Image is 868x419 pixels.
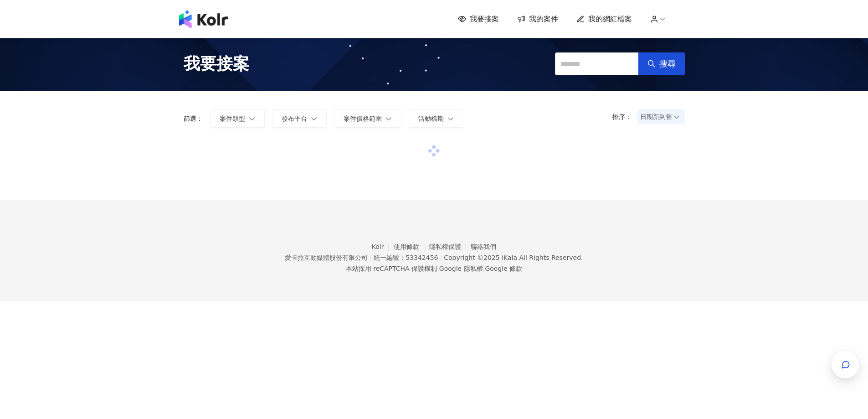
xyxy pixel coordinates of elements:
span: | [440,254,442,261]
span: 我的網紅檔案 [588,14,632,24]
span: 案件價格範圍 [344,115,382,122]
button: 案件價格範圍 [334,109,401,128]
a: 隱私權保護 [429,243,471,250]
a: 聯絡我們 [471,243,496,250]
button: 發布平台 [272,109,327,128]
div: 統一編號：53342456 [374,254,438,261]
a: 我的網紅檔案 [576,14,632,24]
a: 使用條款 [394,243,429,250]
span: 我要接案 [470,14,499,24]
img: logo [179,10,228,28]
a: Google 條款 [485,265,522,272]
a: Kolr [372,243,394,250]
a: iKala [502,254,517,261]
div: 愛卡拉互動媒體股份有限公司 [285,254,368,261]
a: 我的案件 [517,14,558,24]
span: | [483,265,485,272]
a: 我要接案 [458,14,499,24]
span: 日期新到舊 [640,110,682,124]
span: 搜尋 [659,59,676,69]
span: 我的案件 [529,14,558,24]
span: 發布平台 [282,115,307,122]
p: 排序： [612,113,637,120]
span: 活動檔期 [418,115,444,122]
span: | [437,265,439,272]
span: 我要接案 [184,52,249,75]
button: 案件類型 [210,109,265,128]
button: 活動檔期 [409,109,463,128]
span: | [370,254,372,261]
span: 案件類型 [220,115,245,122]
button: 搜尋 [638,52,685,75]
span: 本站採用 reCAPTCHA 保護機制 [346,263,522,274]
div: Copyright © 2025 All Rights Reserved. [444,254,583,261]
span: search [647,60,656,68]
a: Google 隱私權 [439,265,483,272]
p: 篩選： [184,115,203,122]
